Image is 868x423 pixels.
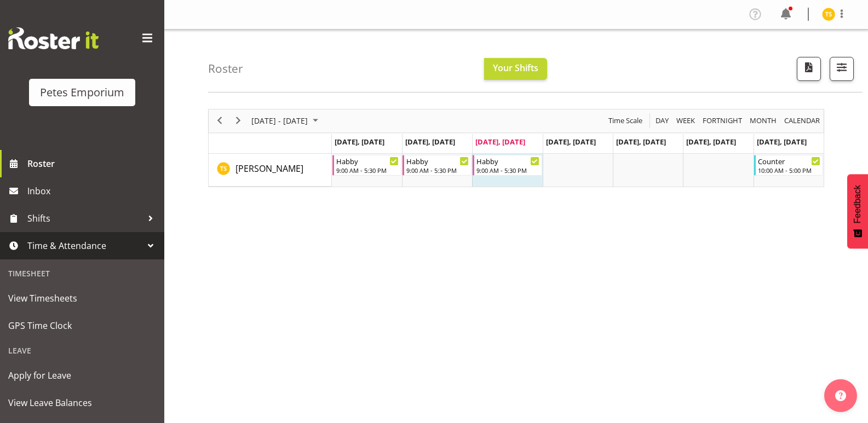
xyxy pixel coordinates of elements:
a: GPS Time Clock [3,312,162,339]
span: [DATE], [DATE] [616,137,666,147]
button: Previous [212,114,227,128]
a: View Leave Balances [3,389,162,416]
div: Habby [476,155,539,166]
span: Fortnight [702,114,743,128]
div: Habby [336,155,399,166]
h4: Roster [208,62,243,75]
div: Tamara Straker"s event - Counter Begin From Sunday, October 5, 2025 at 10:00:00 AM GMT+13:00 Ends... [754,155,823,176]
span: Time & Attendance [27,237,142,254]
span: [DATE] - [DATE] [250,114,309,128]
img: Rosterit website logo [8,27,99,49]
span: Time Scale [607,114,643,128]
span: [DATE], [DATE] [686,137,736,147]
span: Week [675,114,696,128]
img: tamara-straker11292.jpg [822,8,835,21]
div: Tamara Straker"s event - Habby Begin From Wednesday, October 1, 2025 at 9:00:00 AM GMT+13:00 Ends... [473,155,542,176]
span: Month [749,114,778,128]
button: Time Scale [607,114,645,128]
table: Timeline Week of October 1, 2025 [332,154,824,187]
div: Tamara Straker"s event - Habby Begin From Tuesday, September 30, 2025 at 9:00:00 AM GMT+13:00 End... [403,155,472,176]
span: [DATE], [DATE] [757,137,807,147]
button: Timeline Day [654,114,671,128]
a: View Timesheets [3,285,162,312]
button: Filter Shifts [830,57,854,81]
span: Feedback [853,185,863,223]
span: View Timesheets [8,290,156,306]
span: [DATE], [DATE] [546,137,596,147]
button: Download a PDF of the roster according to the set date range. [797,57,821,81]
div: 9:00 AM - 5:30 PM [476,166,539,175]
button: Timeline Week [675,114,697,128]
span: View Leave Balances [8,395,156,411]
button: Next [231,114,246,128]
div: Timesheet [3,262,162,285]
td: Tamara Straker resource [209,154,332,187]
span: Day [654,114,670,128]
span: calendar [783,114,821,128]
a: [PERSON_NAME] [235,162,303,175]
a: Apply for Leave [3,362,162,389]
div: previous period [210,109,229,132]
span: [PERSON_NAME] [235,163,303,175]
div: 9:00 AM - 5:30 PM [406,166,469,175]
span: GPS Time Clock [8,317,156,334]
span: [DATE], [DATE] [335,137,384,147]
span: Roster [27,155,159,172]
div: Counter [758,155,820,166]
button: Fortnight [701,114,744,128]
img: help-xxl-2.png [835,390,846,401]
span: Shifts [27,210,142,227]
button: Month [783,114,822,128]
div: Tamara Straker"s event - Habby Begin From Monday, September 29, 2025 at 9:00:00 AM GMT+13:00 Ends... [332,155,401,176]
span: [DATE], [DATE] [405,137,455,147]
div: next period [229,109,248,132]
div: Petes Emporium [40,84,124,101]
div: 9:00 AM - 5:30 PM [336,166,399,175]
span: Apply for Leave [8,367,156,384]
button: Timeline Month [748,114,779,128]
button: October 2025 [250,114,323,128]
div: Leave [3,339,162,362]
span: Inbox [27,183,159,199]
div: Habby [406,155,469,166]
div: 10:00 AM - 5:00 PM [758,166,820,175]
button: Feedback - Show survey [847,174,868,248]
span: [DATE], [DATE] [475,137,525,147]
div: Timeline Week of October 1, 2025 [208,109,824,187]
button: Your Shifts [484,58,547,80]
div: Sep 29 - Oct 05, 2025 [248,109,325,132]
span: Your Shifts [493,62,538,74]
